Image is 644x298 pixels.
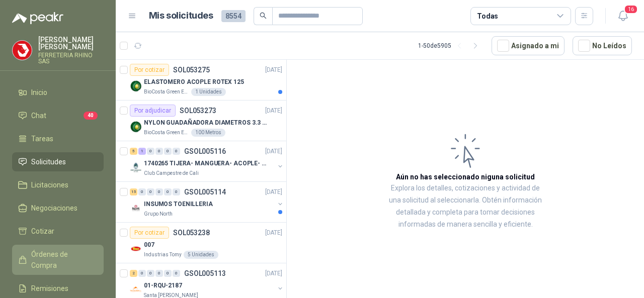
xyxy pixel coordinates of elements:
img: Company Logo [130,161,142,173]
div: 0 [155,148,163,155]
p: NYLON GUADAÑADORA DIAMETROS 3.3 mm [144,118,269,128]
p: [DATE] [265,269,282,278]
span: Inicio [31,87,47,98]
p: SOL053238 [173,229,210,236]
p: FERRETERIA RHINO SAS [38,52,104,64]
p: 007 [144,240,154,250]
div: 0 [147,188,154,195]
p: [DATE] [265,65,282,75]
p: ELASTOMERO ACOPLE ROTEX 125 [144,77,244,87]
div: 0 [147,270,154,277]
div: Por cotizar [130,227,169,239]
img: Company Logo [13,41,32,60]
a: Chat40 [12,106,104,125]
div: 0 [173,270,180,277]
a: Por cotizarSOL053275[DATE] Company LogoELASTOMERO ACOPLE ROTEX 125BioCosta Green Energy S.A.S1 Un... [116,60,286,101]
div: 15 [130,188,137,195]
p: Explora los detalles, cotizaciones y actividad de una solicitud al seleccionarla. Obtén informaci... [387,182,543,231]
div: Todas [477,11,498,22]
p: Grupo North [144,210,173,218]
button: Asignado a mi [492,36,565,55]
p: SOL053273 [180,107,216,114]
div: 1 [138,148,146,155]
a: Por adjudicarSOL053273[DATE] Company LogoNYLON GUADAÑADORA DIAMETROS 3.3 mmBioCosta Green Energy ... [116,101,286,141]
div: 0 [164,188,172,195]
h1: Mis solicitudes [149,9,213,23]
div: 0 [138,270,146,277]
a: Órdenes de Compra [12,245,104,275]
img: Company Logo [130,243,142,255]
span: Órdenes de Compra [31,249,94,271]
div: Por adjudicar [130,105,176,117]
p: INSUMOS TOENILLERIA [144,200,213,209]
a: Remisiones [12,279,104,298]
p: [DATE] [265,228,282,238]
p: SOL053275 [173,66,210,73]
a: 5 1 0 0 0 0 GSOL005116[DATE] Company Logo1740265 TIJERA- MANGUERA- ACOPLE- SURTIDORESClub Campest... [130,145,284,177]
div: 1 Unidades [191,88,226,96]
p: GSOL005114 [184,188,226,195]
span: Remisiones [31,283,68,294]
span: Cotizar [31,226,54,237]
img: Company Logo [130,80,142,92]
p: BioCosta Green Energy S.A.S [144,129,189,137]
div: 0 [147,148,154,155]
p: 01-RQU-2187 [144,281,182,290]
p: Club Campestre de Cali [144,169,199,177]
button: No Leídos [573,36,632,55]
div: 0 [138,188,146,195]
a: Negociaciones [12,198,104,218]
div: 5 Unidades [184,251,218,259]
a: Inicio [12,83,104,102]
img: Company Logo [130,121,142,133]
div: 0 [173,188,180,195]
span: Solicitudes [31,156,66,167]
div: Por cotizar [130,64,169,76]
p: GSOL005113 [184,270,226,277]
div: 0 [173,148,180,155]
button: 16 [614,7,632,25]
p: BioCosta Green Energy S.A.S [144,88,189,96]
span: 8554 [221,10,246,22]
div: 0 [164,148,172,155]
span: 40 [84,112,98,120]
p: 1740265 TIJERA- MANGUERA- ACOPLE- SURTIDORES [144,159,269,168]
p: Industrias Tomy [144,251,182,259]
img: Company Logo [130,202,142,214]
span: Negociaciones [31,203,77,214]
div: 0 [164,270,172,277]
h3: Aún no has seleccionado niguna solicitud [396,171,535,182]
a: Por cotizarSOL053238[DATE] Company Logo007Industrias Tomy5 Unidades [116,223,286,263]
a: Solicitudes [12,152,104,171]
p: [DATE] [265,106,282,116]
div: 0 [155,188,163,195]
div: 100 Metros [191,129,225,137]
p: GSOL005116 [184,148,226,155]
span: 16 [624,5,638,14]
span: Licitaciones [31,179,68,190]
span: Chat [31,110,46,121]
span: search [260,12,267,19]
div: 0 [155,270,163,277]
p: [PERSON_NAME] [PERSON_NAME] [38,36,104,50]
p: [DATE] [265,187,282,197]
a: Tareas [12,129,104,148]
a: Licitaciones [12,175,104,194]
div: 5 [130,148,137,155]
a: 15 0 0 0 0 0 GSOL005114[DATE] Company LogoINSUMOS TOENILLERIAGrupo North [130,186,284,218]
img: Company Logo [130,283,142,295]
p: [DATE] [265,147,282,156]
div: 1 - 50 de 5905 [418,38,484,54]
span: Tareas [31,133,53,144]
img: Logo peakr [12,12,63,24]
a: Cotizar [12,222,104,241]
div: 2 [130,270,137,277]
